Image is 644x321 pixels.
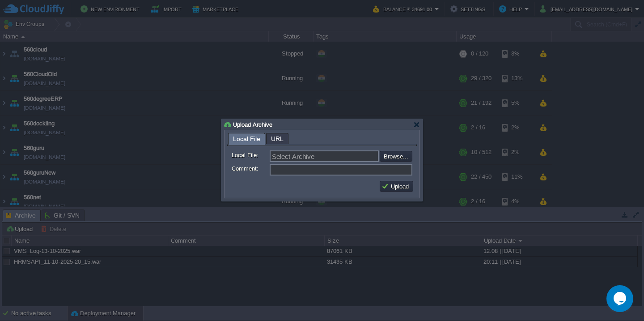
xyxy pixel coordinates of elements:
iframe: chat widget [606,285,635,312]
button: Upload [381,182,411,190]
span: Upload Archive [233,121,272,128]
label: Local File: [232,150,269,160]
span: URL [271,133,284,144]
label: Comment: [232,164,269,173]
span: Local File [233,133,260,145]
